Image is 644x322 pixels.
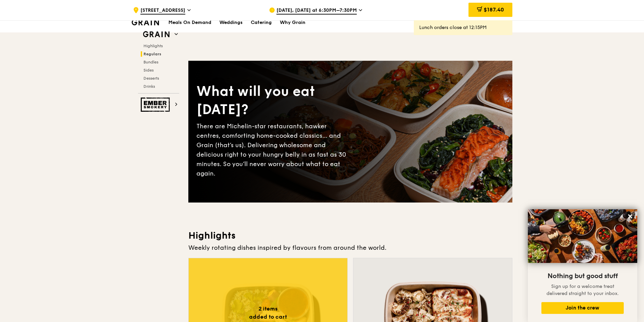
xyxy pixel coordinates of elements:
[219,12,243,33] div: Weddings
[215,12,247,33] a: Weddings
[168,19,211,26] h1: Meals On Demand
[196,122,350,178] div: There are Michelin-star restaurants, hawker centres, comforting home-cooked classics… and Grain (...
[276,12,310,33] a: Why Grain
[280,12,305,33] div: Why Grain
[143,52,161,56] span: Regulars
[419,24,507,31] div: Lunch orders close at 12:15PM
[141,28,172,41] img: Grain web logo
[140,7,185,15] span: [STREET_ADDRESS]
[484,6,504,13] span: $187.40
[541,302,624,314] button: Join the crew
[247,12,276,33] a: Catering
[276,7,357,15] span: [DATE], [DATE] at 6:30PM–7:30PM
[143,68,154,73] span: Sides
[141,98,172,112] img: Ember Smokery web logo
[188,243,512,252] div: Weekly rotating dishes inspired by flavours from around the world.
[188,230,512,242] h3: Highlights
[196,82,350,119] div: What will you eat [DATE]?
[143,84,155,89] span: Drinks
[143,76,159,81] span: Desserts
[251,12,272,33] div: Catering
[546,284,619,296] span: Sign up for a welcome treat delivered straight to your inbox.
[528,209,637,263] img: DSC07876-Edit02-Large.jpeg
[143,60,158,64] span: Bundles
[143,44,163,48] span: Highlights
[547,272,618,280] span: Nothing but good stuff
[625,211,636,222] button: Close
